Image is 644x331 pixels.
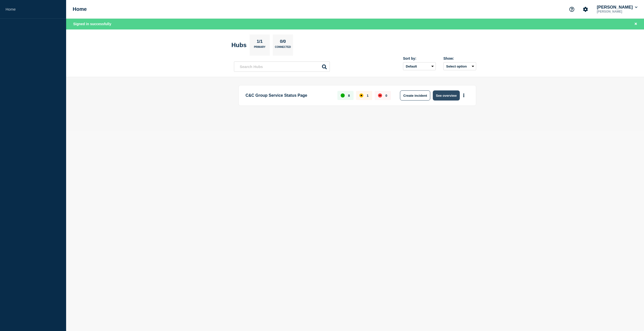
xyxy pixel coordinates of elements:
[443,62,476,70] button: Select option
[567,4,577,15] button: Support
[443,56,476,60] div: Show:
[341,93,345,97] div: up
[367,94,368,97] p: 1
[255,39,265,46] p: 1/1
[461,91,467,100] button: More actions
[348,94,350,97] p: 8
[403,62,436,70] select: Sort by
[73,22,111,26] span: Signed in successfully
[433,90,460,101] button: See overview
[254,46,265,51] p: Primary
[234,61,330,72] input: Search Hubs
[633,21,639,27] button: Close banner
[403,56,436,60] div: Sort by:
[378,93,382,97] div: down
[596,10,638,13] p: [PERSON_NAME]
[400,90,430,101] button: Create incident
[246,90,332,101] p: C&C Group Service Status Page
[359,93,363,97] div: affected
[385,94,387,97] p: 0
[580,4,591,15] button: Account settings
[596,5,638,10] button: [PERSON_NAME]
[278,39,288,46] p: 0/0
[231,42,247,49] h2: Hubs
[275,46,291,51] p: Connected
[73,6,87,12] h1: Home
